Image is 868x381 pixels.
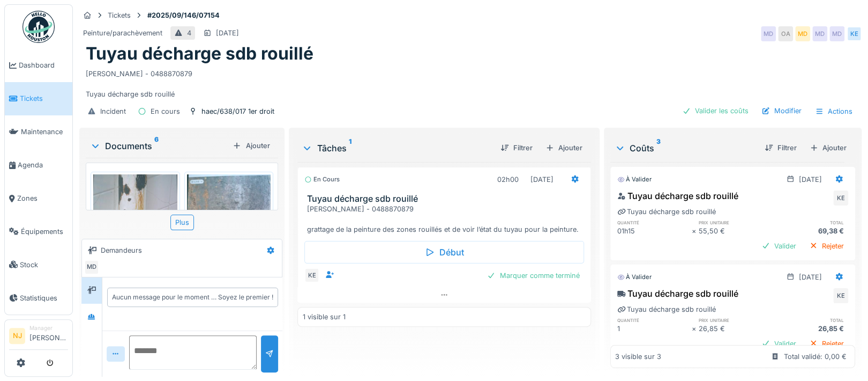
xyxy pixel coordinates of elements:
div: Ajouter [805,141,851,155]
div: Valider les coûts [678,104,753,118]
div: haec/638/017 1er droit [201,106,274,116]
div: Tuyau décharge sdb rouillé [617,287,738,300]
a: Maintenance [5,115,72,149]
div: 26,85 € [699,324,774,334]
div: Aucun message pour le moment … Soyez le premier ! [112,292,273,302]
a: Agenda [5,149,72,182]
div: Coûts [615,142,756,155]
a: Statistiques [5,281,72,314]
div: Documents [90,140,228,152]
a: Équipements [5,215,72,248]
div: × [692,324,699,334]
div: À valider [617,273,652,282]
span: Agenda [18,160,68,170]
div: Modifier [757,104,806,118]
div: Ajouter [541,141,587,155]
div: Valider [757,239,800,253]
span: Zones [17,193,68,203]
span: Tickets [20,93,68,104]
div: MD [795,26,810,41]
li: NJ [9,328,25,344]
div: KE [304,268,319,283]
div: Tuyau décharge sdb rouillé [617,207,716,217]
div: [PERSON_NAME] - 0488870879 grattage de la peinture des zones rouillés et de voir l’état du tuyau ... [306,204,586,235]
div: Plus [170,215,194,230]
div: À valider [617,175,652,184]
img: hspn1hqzx8gc0why65u1pqbxoks7 [187,174,271,287]
a: Tickets [5,82,72,115]
span: Stock [20,260,68,270]
div: [PERSON_NAME] - 0488870879 Tuyau décharge sdb rouillé [86,64,855,100]
sup: 1 [348,142,351,155]
sup: 6 [154,140,159,152]
div: 01h15 [617,226,692,236]
div: 69,38 € [773,226,848,236]
span: Dashboard [19,60,68,70]
div: KE [847,26,862,41]
h6: total [773,219,848,226]
div: Total validé: 0,00 € [784,351,847,362]
div: MD [84,260,99,275]
div: En cours [151,106,180,116]
strong: #2025/09/146/07154 [143,10,224,20]
div: 1 visible sur 1 [302,312,345,322]
h3: Tuyau décharge sdb rouillé [306,194,586,204]
div: En cours [304,175,339,184]
div: 3 visible sur 3 [615,351,661,362]
img: Badge_color-CXgf-gQk.svg [23,11,55,43]
div: Valider [757,336,800,351]
div: Rejeter [805,336,848,351]
div: OA [778,26,793,41]
sup: 3 [656,142,661,155]
div: [DATE] [799,174,822,185]
div: Filtrer [496,141,537,155]
h6: quantité [617,317,692,324]
span: Maintenance [21,127,68,137]
div: MD [829,26,844,41]
div: Marquer comme terminé [483,268,584,283]
div: Ajouter [228,138,274,153]
h6: prix unitaire [699,219,774,226]
div: [DATE] [799,272,822,282]
div: Tuyau décharge sdb rouillé [617,304,716,314]
div: [DATE] [530,174,553,185]
a: Zones [5,182,72,215]
div: 26,85 € [773,324,848,334]
div: 1 [617,324,692,334]
div: Actions [810,104,857,119]
span: Équipements [21,226,68,237]
div: [DATE] [216,28,239,38]
div: Peinture/parachèvement [83,28,162,38]
div: Filtrer [760,141,801,155]
div: Demandeurs [101,245,142,255]
div: MD [761,26,776,41]
a: NJ Manager[PERSON_NAME] [9,324,68,350]
a: Stock [5,248,72,281]
div: Tickets [108,10,131,20]
h1: Tuyau décharge sdb rouillé [86,43,313,64]
div: KE [833,288,848,303]
div: Incident [100,106,126,116]
div: × [692,226,699,236]
h6: prix unitaire [699,317,774,324]
div: 02h00 [497,174,519,185]
div: Manager [29,324,68,332]
div: Début [304,241,583,263]
h6: quantité [617,219,692,226]
div: MD [812,26,827,41]
div: 55,50 € [699,226,774,236]
a: Dashboard [5,49,72,82]
div: Rejeter [805,239,848,253]
img: g9mux7j6a7av4gzf997h93u0yzqy [93,174,177,287]
div: 4 [187,28,191,38]
div: KE [833,190,848,206]
li: [PERSON_NAME] [29,324,68,347]
div: Tuyau décharge sdb rouillé [617,189,738,202]
span: Statistiques [20,293,68,303]
h6: total [773,317,848,324]
div: Tâches [302,142,491,155]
